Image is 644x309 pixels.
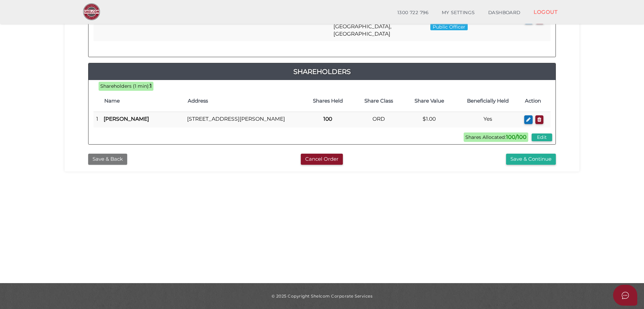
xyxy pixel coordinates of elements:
[404,112,455,127] td: $1.00
[150,83,152,89] b: 1
[306,98,350,104] h4: Shares Held
[104,116,149,122] b: [PERSON_NAME]
[391,6,435,20] a: 1300 722 796
[407,98,451,104] h4: Share Value
[353,112,404,127] td: ORD
[323,116,332,122] b: 100
[455,112,522,127] td: Yes
[100,83,150,89] span: Shareholders (1 min):
[88,66,556,77] a: Shareholders
[527,5,564,19] a: LOGOUT
[88,154,127,165] button: Save & Back
[532,133,552,141] button: Edit
[70,293,574,299] div: © 2025 Copyright Shelcom Corporate Services
[301,154,343,165] button: Cancel Order
[184,112,302,127] td: [STREET_ADDRESS][PERSON_NAME]
[331,12,427,41] td: [GEOGRAPHIC_DATA], [GEOGRAPHIC_DATA], [GEOGRAPHIC_DATA]
[295,12,331,41] td: [DATE]
[506,154,556,165] button: Save & Continue
[435,6,481,20] a: MY SETTINGS
[458,98,518,104] h4: Beneficially Held
[506,134,527,140] b: 100/100
[357,98,400,104] h4: Share Class
[481,6,527,20] a: DASHBOARD
[94,112,101,127] td: 1
[613,285,637,306] button: Open asap
[188,98,299,104] h4: Address
[182,12,295,41] td: [STREET_ADDRESS][PERSON_NAME]
[94,12,101,41] td: 1
[104,98,181,104] h4: Name
[464,132,528,142] span: Shares Allocated:
[525,98,547,104] h4: Action
[430,24,468,30] span: Public Officer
